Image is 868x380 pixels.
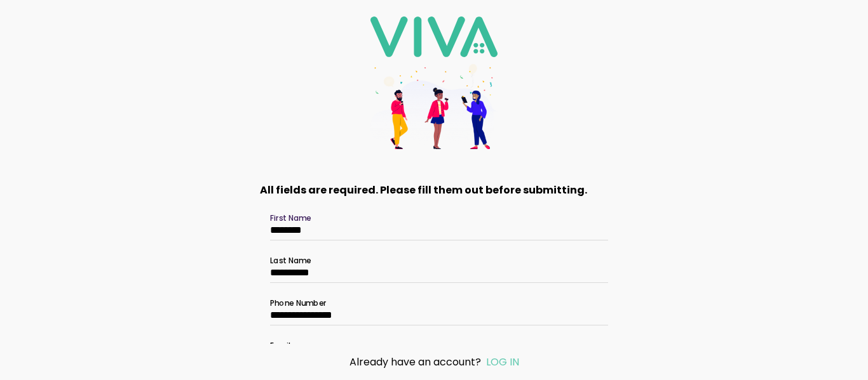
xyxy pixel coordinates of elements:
[270,267,598,278] input: Last Name
[270,225,598,235] input: First Name
[285,354,583,370] div: Already have an account?
[270,310,598,320] input: Phone Number
[486,355,519,369] a: LOG IN
[260,183,587,197] strong: All fields are required. Please fill them out before submitting.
